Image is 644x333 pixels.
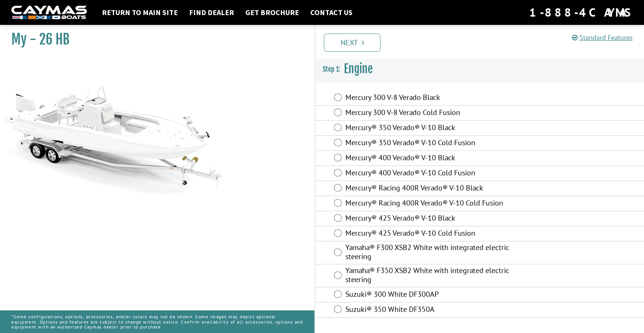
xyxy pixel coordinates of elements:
label: Mercury® 350 Verado® V-10 Cold Fusion [345,138,525,149]
h1: My - 26 HB [11,31,296,48]
label: Suzuki® 300 White DF300AP [345,290,525,301]
ul: Pagination [322,32,644,52]
a: Contact Us [307,8,356,17]
p: *Some configurations, options, accessories, and/or colors may not be shown. Some images may depic... [11,310,303,333]
label: Mercury® Racing 400R Verado® V-10 Cold Fusion [345,198,525,209]
label: Mercury 300 V-8 Verado Black [345,93,525,104]
label: Mercury® 425 Verado® V-10 Cold Fusion [345,229,525,239]
a: Return to main site [98,8,182,17]
a: Get Brochure [242,8,303,17]
h3: Engine [315,55,644,83]
label: Mercury® 425 Verado® V-10 Black [345,213,525,224]
a: Next [324,34,381,52]
div: 1-888-4CAYMAS [529,4,633,21]
a: Standard Features [572,33,633,42]
a: Find Dealer [185,8,238,17]
label: Yamaha® F300 XSB2 White with integrated electric steering [345,243,525,263]
label: Mercury® 350 Verado® V-10 Black [345,123,525,134]
label: Mercury® Racing 400R Verado® V-10 Black [345,183,525,194]
label: Mercury® 400 Verado® V-10 Black [345,153,525,164]
label: Yamaha® F350 XSB2 White with integrated electric steering [345,266,525,286]
label: Mercury® 400 Verado® V-10 Cold Fusion [345,168,525,179]
label: Mercury 300 V-8 Verado Cold Fusion [345,108,525,119]
img: white-logo-c9c8dbefe5ff5ceceb0f0178aa75bf4bb51f6bca0971e226c86eb53dfe498488.png [11,6,87,20]
label: Suzuki® 350 White DF350A [345,305,525,316]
